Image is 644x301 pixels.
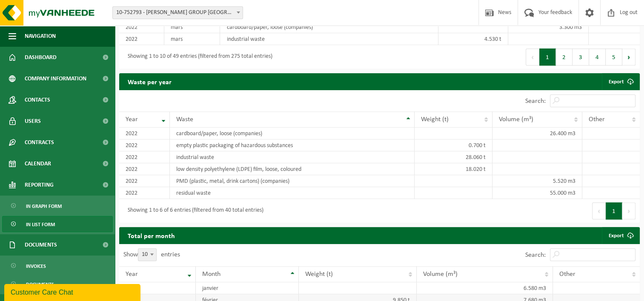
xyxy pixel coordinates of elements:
h2: Waste per year [119,73,180,90]
span: Users [25,111,41,132]
span: Year [126,116,138,123]
td: residual waste [170,187,415,199]
span: Weight (t) [305,271,333,278]
label: Show entries [123,251,180,258]
button: 1 [539,48,556,65]
span: Invoices [26,258,46,274]
span: 10-752793 - LEMAHIEU GROUP NV - OOSTENDE [112,6,243,19]
span: Contacts [25,89,50,111]
button: Previous [592,202,606,219]
td: cardboard/paper, loose (companies) [170,128,415,139]
a: Invoices [2,258,113,274]
span: Waste [176,116,193,123]
span: Reporting [25,174,54,196]
td: janvier [196,282,299,294]
a: In graph form [2,198,113,214]
td: cardboard/paper, loose (companies) [220,21,438,33]
button: Next [622,48,635,65]
td: 28.060 t [415,151,492,163]
span: Contracts [25,132,54,153]
button: 5 [606,48,622,65]
span: Navigation [25,26,56,47]
label: Search: [525,98,546,105]
a: Documents [2,276,113,292]
td: 2022 [119,139,170,151]
span: In list form [26,216,55,233]
td: 2022 [119,187,170,199]
span: Other [589,116,605,123]
span: Dashboard [25,47,57,68]
td: industrial waste [220,33,438,45]
button: Next [622,202,635,219]
h2: Total per month [119,227,183,244]
td: 2022 [119,21,164,33]
td: 2022 [119,163,170,175]
span: Documents [25,234,57,256]
button: 2 [556,48,572,65]
label: Search: [525,252,546,258]
span: Company information [25,68,86,89]
td: industrial waste [170,151,415,163]
button: 1 [606,202,622,219]
td: mars [164,21,220,33]
td: 4.530 t [438,33,508,45]
td: 2022 [119,33,164,45]
span: Month [202,271,220,278]
span: Calendar [25,153,51,174]
div: Showing 1 to 6 of 6 entries (filtered from 40 total entries) [123,203,263,219]
td: 5.520 m3 [492,175,582,187]
td: low density polyethylene (LDPE) film, loose, coloured [170,163,415,175]
td: 2022 [119,282,196,294]
span: Weight (t) [421,116,449,123]
span: 10 [138,248,157,261]
td: mars [164,33,220,45]
td: 0.700 t [415,139,492,151]
span: Other [559,271,575,278]
a: Export [602,227,639,244]
td: 3.300 m3 [508,21,588,33]
td: 6.580 m3 [417,282,553,294]
button: 4 [589,48,606,65]
td: 2022 [119,151,170,163]
td: PMD (plastic, metal, drink cartons) (companies) [170,175,415,187]
iframe: chat widget [4,282,142,301]
td: empty plastic packaging of hazardous substances [170,139,415,151]
span: 10-752793 - LEMAHIEU GROUP NV - OOSTENDE [113,7,243,19]
span: 10 [138,249,156,261]
td: 2022 [119,128,170,139]
a: Export [602,73,639,90]
span: Volume (m³) [423,271,458,278]
td: 55.000 m3 [492,187,582,199]
div: Showing 1 to 10 of 49 entries (filtered from 275 total entries) [123,49,272,65]
td: 26.400 m3 [492,128,582,139]
button: Previous [526,48,539,65]
td: 2022 [119,175,170,187]
span: Volume (m³) [499,116,533,123]
span: Documents [26,276,54,292]
td: 18.020 t [415,163,492,175]
a: In list form [2,216,113,232]
button: 3 [572,48,589,65]
span: Year [126,271,138,278]
span: In graph form [26,198,62,214]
